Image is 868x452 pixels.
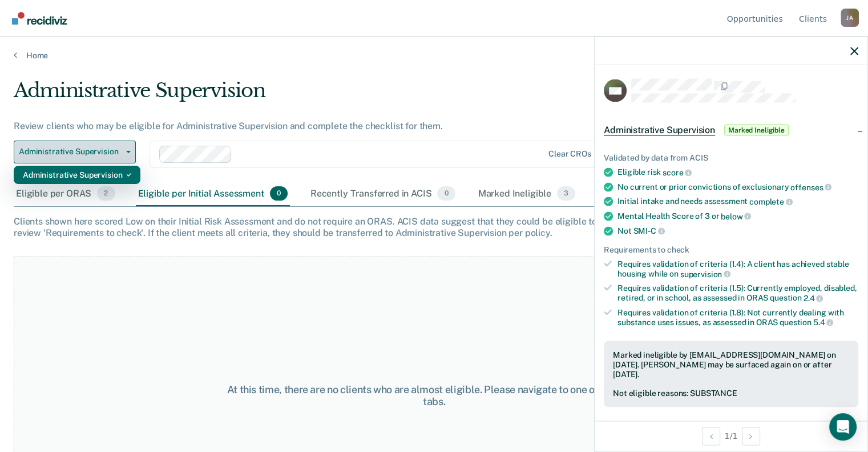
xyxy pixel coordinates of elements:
[617,182,858,192] div: No current or prior convictions of exclusionary
[724,125,789,136] span: Marked Ineligible
[136,182,290,207] div: Eligible per Initial Assessment
[804,293,823,302] span: 2.4
[14,216,854,238] div: Clients shown here scored Low on their Initial Risk Assessment and do not require an ORAS. ACIS d...
[749,197,793,206] span: complete
[841,9,859,27] div: J A
[14,50,854,61] a: Home
[14,79,665,111] div: Administrative Supervision
[617,211,858,221] div: Mental Health Score of 3 or
[23,166,131,184] div: Administrative Supervision
[224,383,644,408] div: At this time, there are no clients who are almost eligible. Please navigate to one of the other t...
[476,182,578,207] div: Marked Ineligible
[14,166,140,184] div: Dropdown Menu
[604,125,715,136] span: Administrative Supervision
[742,427,760,445] button: Next Opportunity
[617,197,858,207] div: Initial intake and needs assessment
[617,307,858,327] div: Requires validation of criteria (1.8): Not currently dealing with substance uses issues, as asses...
[613,389,849,398] div: Not eligible reasons: SUBSTANCE
[617,167,858,178] div: Eligible risk
[617,259,858,278] div: Requires validation of criteria (1.4): A client has achieved stable housing while on
[437,186,455,201] span: 0
[595,112,867,149] div: Administrative SupervisionMarked Ineligible
[548,149,591,159] div: Clear CROs
[14,121,665,131] div: Review clients who may be eligible for Administrative Supervision and complete the checklist for ...
[721,211,751,221] span: below
[97,186,115,201] span: 2
[19,147,122,157] span: Administrative Supervision
[829,413,857,441] div: Open Intercom Messenger
[604,245,858,255] div: Requirements to check
[663,167,692,177] span: score
[12,12,67,25] img: Recidiviz
[702,427,720,445] button: Previous Opportunity
[841,9,859,27] button: Profile dropdown button
[595,421,867,451] div: 1 / 1
[308,182,458,207] div: Recently Transferred in ACIS
[613,350,849,379] div: Marked ineligible by [EMAIL_ADDRESS][DOMAIN_NAME] on [DATE]. [PERSON_NAME] may be surfaced again ...
[790,182,831,191] span: offenses
[557,186,575,201] span: 3
[270,186,288,201] span: 0
[617,283,858,303] div: Requires validation of criteria (1.5): Currently employed, disabled, retired, or in school, as as...
[617,226,858,236] div: Not
[14,182,118,207] div: Eligible per ORAS
[604,153,858,163] div: Validated by data from ACIS
[633,226,664,235] span: SMI-C
[680,269,730,278] span: supervision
